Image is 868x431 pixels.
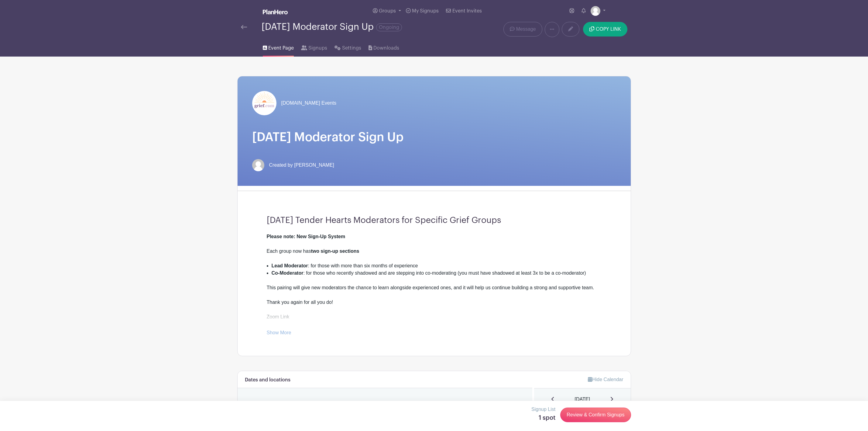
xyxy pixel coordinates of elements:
span: Event Invites [452,9,482,13]
li: : for those with more than six months of experience [272,262,602,269]
span: Created by [PERSON_NAME] [269,162,334,169]
button: COPY LINK [583,22,627,36]
span: Signups [308,44,327,52]
strong: Co-Moderator [272,270,304,276]
a: Message [503,22,542,36]
a: Review & Confirm Signups [560,408,631,422]
p: Signup List [531,406,555,413]
h3: [DATE] Tender Hearts Moderators for Specific Grief Groups [267,215,602,226]
div: This pairing will give new moderators the chance to learn alongside experienced ones, and it will... [267,284,602,335]
span: Downloads [373,44,399,52]
a: Downloads [369,37,399,57]
img: logo_white-6c42ec7e38ccf1d336a20a19083b03d10ae64f83f12c07503d8b9e83406b4c7d.svg [263,9,288,14]
a: Signups [301,37,327,57]
span: [DOMAIN_NAME] Events [281,99,336,107]
span: Ongoing [376,23,402,31]
a: Settings [335,37,361,57]
a: Hide Calendar [588,377,623,382]
h5: 1 spot [531,414,555,422]
img: default-ce2991bfa6775e67f084385cd625a349d9dcbb7a52a09fb2fda1e96e2d18dcdb.png [252,159,264,171]
img: default-ce2991bfa6775e67f084385cd625a349d9dcbb7a52a09fb2fda1e96e2d18dcdb.png [591,6,600,16]
a: Event Page [263,37,294,57]
span: My Signups [412,9,439,13]
h1: [DATE] Moderator Sign Up [252,130,616,144]
strong: Please note: New Sign-Up System [267,234,345,239]
h6: Dates and locations [245,377,290,383]
strong: two sign-up sections [311,249,359,254]
span: Message [516,26,536,33]
div: Each group now has [267,248,602,262]
span: Groups [379,9,396,13]
a: Show More [267,330,291,338]
span: [DATE] [575,396,590,403]
span: Settings [342,44,361,52]
li: : for those who recently shadowed and are stepping into co-moderating (you must have shadowed at ... [272,269,602,284]
div: [DATE] Moderator Sign Up [262,22,402,32]
strong: Lead Moderator [272,263,308,268]
img: back-arrow-29a5d9b10d5bd6ae65dc969a981735edf675c4d7a1fe02e03b50dbd4ba3cdb55.svg [241,25,247,29]
img: grief-logo-planhero.png [252,91,276,115]
span: COPY LINK [596,27,621,32]
a: [URL][DOMAIN_NAME] [267,322,318,327]
span: Event Page [268,44,294,52]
